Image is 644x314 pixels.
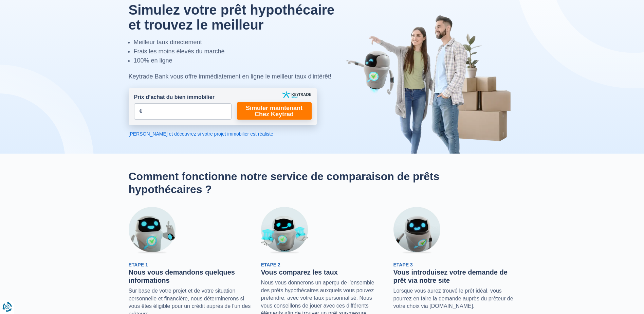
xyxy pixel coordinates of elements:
[346,14,516,154] img: image-hero
[393,287,516,310] p: Lorsque vous aurez trouvé le prêt idéal, vous pourrez en faire la demande auprès du prêteur de vo...
[129,268,251,284] h3: Nous vous demandons quelques informations
[129,72,350,81] div: Keytrade Bank vous offre immédiatement en ligne le meilleur taux d'intérêt!
[134,56,350,65] li: 100% en ligne
[393,207,440,254] img: Etape 3
[282,91,311,98] img: keytrade
[134,47,350,56] li: Frais les moins élevés du marché
[129,262,148,267] span: Etape 1
[393,262,413,267] span: Etape 3
[237,102,312,120] a: Simuler maintenant Chez Keytrad
[134,93,215,101] label: Prix d’achat du bien immobilier
[129,130,317,137] a: [PERSON_NAME] et découvrez si votre projet immobilier est réaliste
[261,268,383,276] h3: Vous comparez les taux
[261,207,308,254] img: Etape 2
[140,107,143,115] span: €
[134,38,350,47] li: Meilleur taux directement
[129,207,176,254] img: Etape 1
[393,268,516,284] h3: Vous introduisez votre demande de prêt via notre site
[129,2,350,32] h1: Simulez votre prêt hypothécaire et trouvez le meilleur
[261,262,280,267] span: Etape 2
[129,170,516,196] h2: Comment fonctionne notre service de comparaison de prêts hypothécaires ?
